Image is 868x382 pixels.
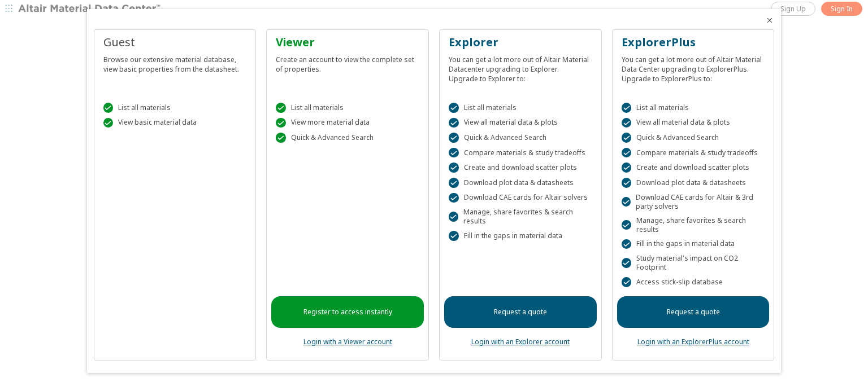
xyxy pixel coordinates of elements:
[622,50,765,84] div: You can get a lot more out of Altair Material Data Center upgrading to ExplorerPlus. Upgrade to E...
[622,118,765,128] div: View all material data & plots
[303,337,392,346] a: Login with a Viewer account
[276,50,419,74] div: Create an account to view the complete set of properties.
[449,103,459,113] div: 
[271,296,424,328] a: Register to access instantly
[449,103,592,113] div: List all materials
[622,103,632,113] div: 
[449,148,592,158] div: Compare materials & study tradeoffs
[103,50,247,74] div: Browse our extensive material database, view basic properties from the datasheet.
[449,148,459,158] div: 
[449,231,459,241] div: 
[622,133,632,143] div: 
[622,148,765,158] div: Compare materials & study tradeoffs
[622,216,765,234] div: Manage, share favorites & search results
[449,133,459,143] div: 
[622,34,765,50] div: ExplorerPlus
[622,277,632,287] div: 
[103,103,114,113] div: 
[449,34,592,50] div: Explorer
[449,178,459,188] div: 
[622,197,631,207] div: 
[622,118,632,128] div: 
[622,163,632,173] div: 
[622,178,765,188] div: Download plot data & datasheets
[444,296,597,328] a: Request a quote
[622,103,765,113] div: List all materials
[622,239,765,249] div: Fill in the gaps in material data
[103,34,247,50] div: Guest
[622,220,631,230] div: 
[276,118,419,128] div: View more material data
[276,118,286,128] div: 
[276,133,286,143] div: 
[276,103,286,113] div: 
[622,133,765,143] div: Quick & Advanced Search
[622,239,632,249] div: 
[449,193,592,203] div: Download CAE cards for Altair solvers
[471,337,570,346] a: Login with an Explorer account
[637,337,749,346] a: Login with an ExplorerPlus account
[449,163,592,173] div: Create and download scatter plots
[622,277,765,287] div: Access stick-slip database
[449,231,592,241] div: Fill in the gaps in material data
[622,193,765,211] div: Download CAE cards for Altair & 3rd party solvers
[449,178,592,188] div: Download plot data & datasheets
[449,163,459,173] div: 
[622,178,632,188] div: 
[449,212,458,222] div: 
[276,133,419,143] div: Quick & Advanced Search
[449,193,459,203] div: 
[449,118,459,128] div: 
[622,254,765,272] div: Study material's impact on CO2 Footprint
[765,16,774,25] button: Close
[449,118,592,128] div: View all material data & plots
[276,103,419,113] div: List all materials
[617,296,770,328] a: Request a quote
[622,163,765,173] div: Create and download scatter plots
[449,50,592,84] div: You can get a lot more out of Altair Material Datacenter upgrading to Explorer. Upgrade to Explor...
[449,133,592,143] div: Quick & Advanced Search
[276,34,419,50] div: Viewer
[449,208,592,226] div: Manage, share favorites & search results
[103,118,247,128] div: View basic material data
[622,148,632,158] div: 
[103,118,114,128] div: 
[103,103,247,113] div: List all materials
[622,258,631,268] div: 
